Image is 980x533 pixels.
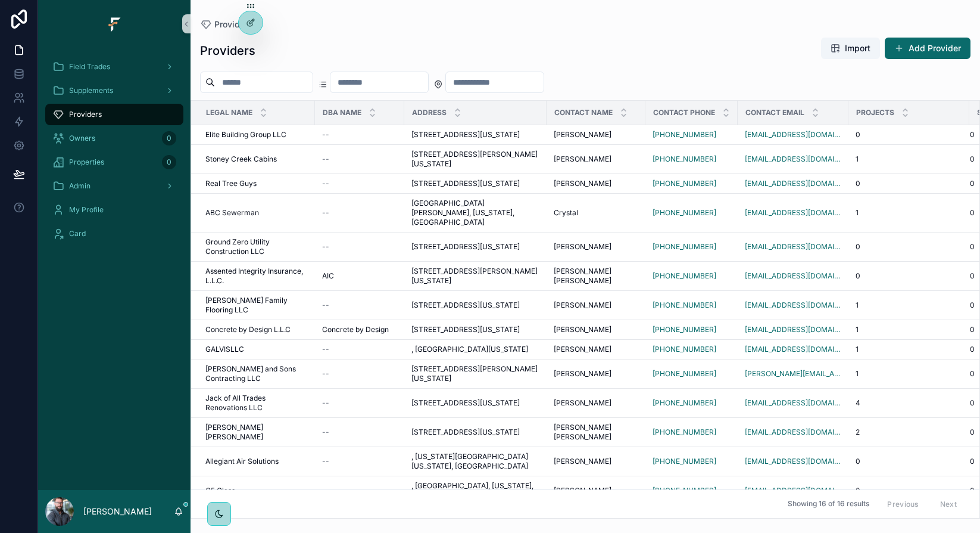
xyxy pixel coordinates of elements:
span: My Profile [69,205,104,215]
span: 2 [856,427,860,437]
a: , [US_STATE][GEOGRAPHIC_DATA][US_STATE], [GEOGRAPHIC_DATA] [411,452,539,471]
span: 1 [856,369,859,379]
a: Ground Zero Utility Construction LLC [205,237,308,256]
span: Field Trades [69,62,110,72]
span: [PERSON_NAME] [554,300,611,310]
a: [PERSON_NAME] Family Flooring LLC [205,296,308,315]
a: -- [322,486,397,495]
a: Crystal [554,208,638,218]
a: [EMAIL_ADDRESS][DOMAIN_NAME] [745,398,841,408]
span: [PERSON_NAME] [554,398,611,408]
span: Showing 16 of 16 results [788,500,869,509]
a: [PHONE_NUMBER] [653,325,716,334]
span: [STREET_ADDRESS][PERSON_NAME][US_STATE] [411,364,539,383]
a: 4 [856,398,962,408]
a: [STREET_ADDRESS][US_STATE] [411,325,539,334]
a: [PERSON_NAME][EMAIL_ADDRESS][DOMAIN_NAME] [745,369,841,379]
span: 0 [856,179,860,188]
a: [EMAIL_ADDRESS][DOMAIN_NAME] [745,179,841,188]
span: Owners [69,134,95,143]
a: [PERSON_NAME] [554,130,638,140]
span: 0 [970,369,975,379]
p: [PERSON_NAME] [83,506,152,517]
span: Admin [69,181,90,191]
span: -- [322,242,329,252]
a: [PHONE_NUMBER] [653,300,731,310]
a: [STREET_ADDRESS][US_STATE] [411,242,539,252]
span: [STREET_ADDRESS][US_STATE] [411,398,520,408]
span: [STREET_ADDRESS][US_STATE] [411,242,520,252]
a: [PHONE_NUMBER] [653,457,716,466]
a: GALVISLLC [205,345,308,354]
span: Concrete by Design [322,325,389,334]
a: [PHONE_NUMBER] [653,179,731,188]
span: Contact Name [554,108,613,117]
a: [EMAIL_ADDRESS][DOMAIN_NAME] [745,325,841,334]
a: AIC [322,271,397,281]
a: 0 [856,271,962,281]
span: Real Tree Guys [205,179,257,188]
span: [STREET_ADDRESS][US_STATE] [411,427,520,437]
a: [PHONE_NUMBER] [653,345,731,354]
span: [PERSON_NAME] [554,457,611,466]
span: -- [322,154,329,164]
a: [PHONE_NUMBER] [653,486,731,495]
span: -- [322,179,329,188]
a: , [GEOGRAPHIC_DATA][US_STATE] [411,345,539,354]
a: 1 [856,325,962,334]
span: 1 [856,208,859,218]
a: ABC Sewerman [205,208,308,218]
span: Elite Building Group LLC [205,130,286,140]
a: My Profile [45,199,183,221]
span: [PERSON_NAME] [554,369,611,379]
a: Allegiant Air Solutions [205,457,308,466]
span: , [GEOGRAPHIC_DATA][US_STATE] [411,345,528,354]
a: -- [322,345,397,354]
span: [STREET_ADDRESS][US_STATE] [411,130,520,140]
span: [PERSON_NAME] [PERSON_NAME] [205,423,308,442]
a: [PHONE_NUMBER] [653,345,716,354]
a: Providers [45,104,183,125]
a: [PHONE_NUMBER] [653,486,716,495]
span: 4 [856,398,860,408]
a: [STREET_ADDRESS][PERSON_NAME][US_STATE] [411,150,539,169]
h1: Providers [200,42,255,59]
span: 0 [856,271,860,281]
span: 1 [856,325,859,334]
span: Projects [856,108,894,117]
span: 0 [856,457,860,466]
a: [EMAIL_ADDRESS][DOMAIN_NAME] [745,427,841,437]
span: [PERSON_NAME] [554,486,611,495]
div: 0 [162,131,176,145]
a: Assented Integrity Insurance, L.L.C. [205,266,308,286]
a: -- [322,427,397,437]
a: [PERSON_NAME] [PERSON_NAME] [554,423,638,442]
span: -- [322,398,329,408]
a: Concrete by Design [322,325,397,334]
span: -- [322,130,329,140]
a: -- [322,300,397,310]
a: [PHONE_NUMBER] [653,154,716,164]
span: 0 [970,271,975,281]
span: -- [322,457,329,466]
a: [EMAIL_ADDRESS][DOMAIN_NAME] [745,130,841,140]
span: [PERSON_NAME] [554,345,611,354]
a: Stoney Creek Cabins [205,154,308,164]
span: -- [322,208,329,218]
span: Import [845,42,870,54]
a: [PHONE_NUMBER] [653,325,731,334]
a: [PERSON_NAME] [554,345,638,354]
span: -- [322,345,329,354]
a: Owners0 [45,128,183,149]
a: [PHONE_NUMBER] [653,457,731,466]
a: [PERSON_NAME] and Sons Contracting LLC [205,364,308,383]
span: , [GEOGRAPHIC_DATA], [US_STATE], 65068, [GEOGRAPHIC_DATA] [411,481,539,500]
span: Contact Email [745,108,804,117]
span: 0 [970,457,975,466]
a: [STREET_ADDRESS][PERSON_NAME][US_STATE] [411,266,539,286]
a: Elite Building Group LLC [205,130,308,140]
a: [EMAIL_ADDRESS][DOMAIN_NAME] [745,345,841,354]
a: [PHONE_NUMBER] [653,369,716,379]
